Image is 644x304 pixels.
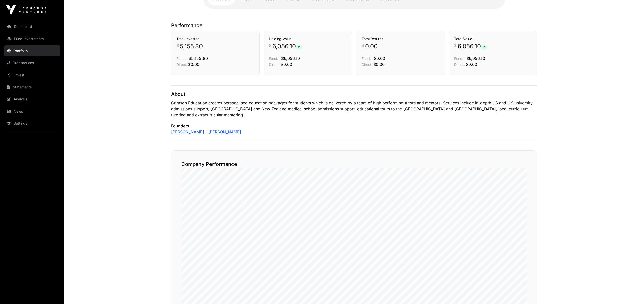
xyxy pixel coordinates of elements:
[466,56,485,61] span: $6,056.10
[269,42,271,48] span: $
[6,5,46,15] img: Icehouse Ventures Logo
[171,123,537,129] p: Founders
[373,62,385,67] span: $0.00
[466,62,477,67] span: $0.00
[181,161,527,168] h2: Company Performance
[176,36,254,41] h3: Total Invested
[4,21,60,32] a: Dashboard
[361,42,364,48] span: $
[454,42,457,48] span: $
[171,129,204,135] a: [PERSON_NAME]
[365,42,378,50] span: 0.00
[454,56,463,61] span: Fund:
[4,118,60,129] a: Settings
[281,62,292,67] span: $0.00
[4,94,60,105] a: Analysis
[361,62,372,67] span: Direct:
[4,70,60,81] a: Invest
[361,56,371,61] span: Fund:
[176,56,186,61] span: Fund:
[189,56,208,61] span: $5,155.80
[4,45,60,56] a: Portfolio
[619,280,644,304] iframe: Chat Widget
[361,36,439,41] h3: Total Returns
[4,106,60,117] a: News
[171,91,537,98] p: About
[272,42,302,50] span: 6,056.10
[454,36,532,41] h3: Total Value
[180,42,203,50] span: 5,155.80
[269,36,347,41] h3: Holding Value
[454,62,465,67] span: Direct:
[171,22,537,29] p: Performance
[269,62,280,67] span: Direct:
[171,100,537,118] p: Crimson Education creates personalised education packages for students which is delivered by a te...
[176,62,187,67] span: Direct:
[176,42,179,48] span: $
[458,42,487,50] span: 6,056.10
[269,56,278,61] span: Fund:
[4,82,60,93] a: Statements
[188,62,199,67] span: $0.00
[4,57,60,69] a: Transactions
[281,56,300,61] span: $6,056.10
[4,33,60,44] a: Fund Investments
[374,56,385,61] span: $0.00
[206,129,241,135] a: [PERSON_NAME]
